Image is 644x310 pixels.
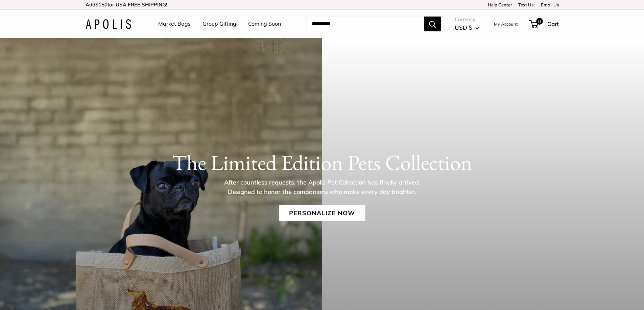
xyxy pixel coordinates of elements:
[455,15,479,24] span: Currency
[95,1,108,8] span: $150
[279,205,365,221] a: Personalize Now
[306,17,424,31] input: Search...
[485,2,512,7] a: Help Center
[547,20,559,27] span: Cart
[539,2,559,7] a: Email Us
[212,177,432,196] p: After countless requests, the Apolis Pet Collection has finally arrived. Designed to honor the co...
[455,22,479,33] button: USD $
[530,19,559,29] a: 0 Cart
[536,18,543,25] span: 0
[158,19,191,29] a: Market Bags
[518,2,533,7] a: Text Us
[248,19,281,29] a: Coming Soon
[86,149,559,175] h1: The Limited Edition Pets Collection
[494,20,518,28] a: My Account
[455,24,472,31] span: USD $
[424,17,441,31] button: Search
[202,19,236,29] a: Group Gifting
[86,19,131,29] img: Apolis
